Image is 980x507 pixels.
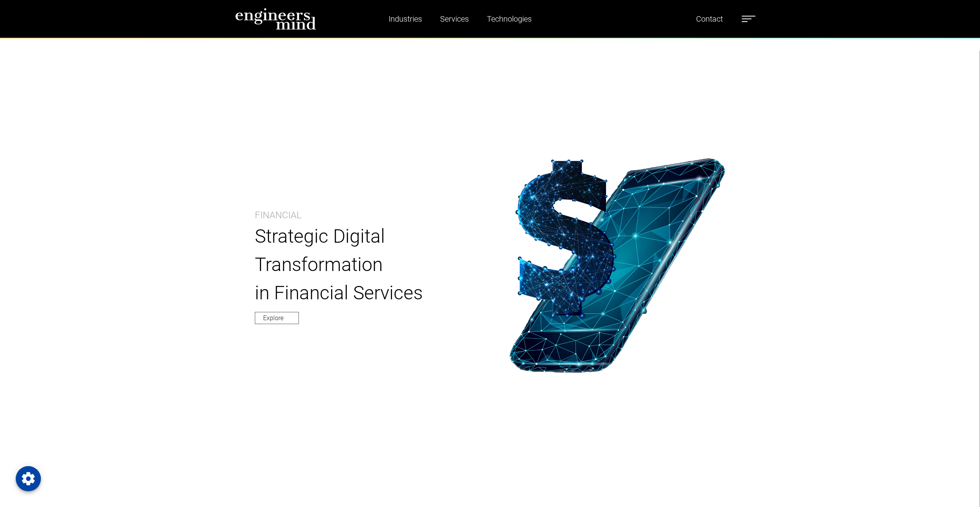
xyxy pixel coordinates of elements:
a: Industries [385,10,425,28]
p: Strategic Digital Transformation [255,222,470,279]
a: Services [437,10,472,28]
p: Financial [255,208,302,222]
a: Contact [693,10,726,28]
img: img [509,158,726,373]
a: Technologies [484,10,535,28]
img: logo [235,8,316,30]
a: Explore [255,312,299,324]
p: in Financial Services [255,279,470,307]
